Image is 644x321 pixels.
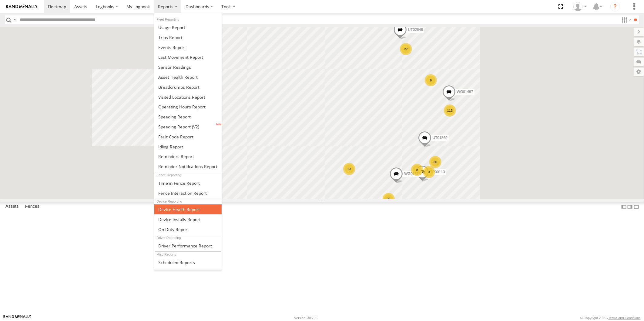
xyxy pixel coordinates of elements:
[580,316,641,320] div: © Copyright 2025 -
[154,224,222,234] a: On Duty Report
[457,90,473,94] span: WG01497
[429,156,441,168] div: 30
[22,203,42,211] label: Fences
[621,202,627,211] label: Dock Summary Table to the Left
[154,122,222,132] a: Fleet Speed Report (V2)
[154,188,222,198] a: Fence Interaction Report
[619,15,632,24] label: Search Filter Options
[154,52,222,62] a: Last Movement Report
[423,166,435,178] div: 3
[154,102,222,112] a: Asset Operating Hours Report
[154,152,222,162] a: Reminders Report
[154,82,222,92] a: Breadcrumbs Report
[154,132,222,142] a: Fault Code Report
[383,193,395,205] div: 36
[408,28,423,32] span: UT02648
[154,257,222,267] a: Scheduled Reports
[13,15,18,24] label: Search Query
[404,172,421,176] span: WG01676
[154,112,222,122] a: Fleet Speed Report
[154,32,222,42] a: Trips Report
[154,22,222,32] a: Usage Report
[154,62,222,72] a: Sensor Readings
[294,316,317,320] div: Version: 305.03
[154,72,222,82] a: Asset Health Report
[633,202,639,211] label: Hide Summary Table
[400,43,412,55] div: 27
[425,74,437,86] div: 6
[154,214,222,224] a: Device Installs Report
[154,241,222,251] a: Driver Performance Report
[609,316,641,320] a: Terms and Conditions
[433,136,448,140] span: UT01869
[154,161,222,171] a: Service Reminder Notifications Report
[154,204,222,214] a: Device Health Report
[154,42,222,52] a: Full Events Report
[571,2,589,11] div: Zarni Lwin
[2,203,22,211] label: Assets
[444,104,456,117] div: 113
[430,170,445,174] span: TP00113
[634,68,644,76] label: Map Settings
[6,5,38,9] img: rand-logo.svg
[411,164,423,176] div: 8
[154,142,222,152] a: Idling Report
[343,163,355,175] div: 23
[154,178,222,188] a: Time in Fences Report
[154,92,222,102] a: Visited Locations Report
[3,315,31,321] a: Visit our Website
[627,202,633,211] label: Dock Summary Table to the Right
[610,2,620,12] i: ?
